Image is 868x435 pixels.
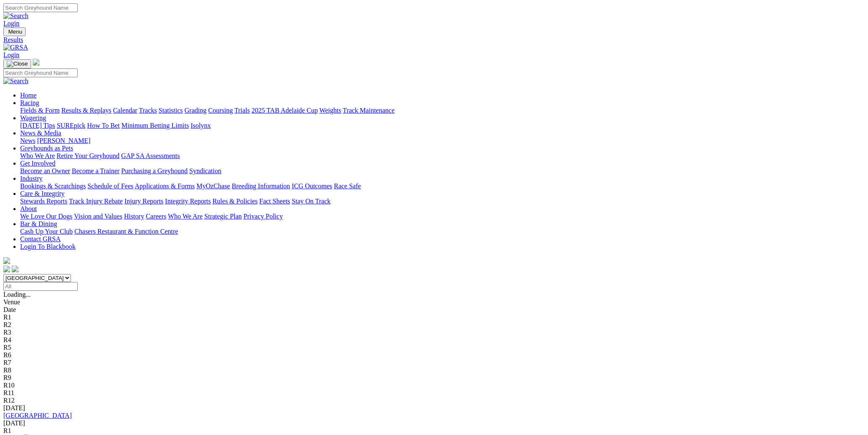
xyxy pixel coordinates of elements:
[3,419,865,427] div: [DATE]
[234,107,250,114] a: Trials
[20,220,57,227] a: Bar & Dining
[3,336,865,344] div: R4
[3,329,865,336] div: R3
[196,182,230,190] a: MyOzChase
[3,36,865,44] a: Results
[69,198,123,205] a: Track Injury Rebate
[3,404,865,412] div: [DATE]
[334,182,361,190] a: Race Safe
[20,152,55,159] a: Who We Are
[61,107,111,114] a: Results & Replays
[251,107,318,114] a: 2025 TAB Adelaide Cup
[292,182,332,190] a: ICG Outcomes
[3,427,865,435] div: R1
[343,107,395,114] a: Track Maintenance
[3,44,28,51] img: GRSA
[20,122,865,129] div: Wagering
[20,198,67,205] a: Stewards Reports
[37,137,90,144] a: [PERSON_NAME]
[3,321,865,329] div: R2
[3,12,29,20] img: Search
[3,397,865,404] div: R12
[20,92,37,99] a: Home
[168,213,203,220] a: Who We Are
[20,145,73,152] a: Greyhounds as Pets
[259,198,290,205] a: Fact Sheets
[139,107,157,114] a: Tracks
[3,366,865,374] div: R8
[20,228,73,235] a: Cash Up Your Club
[8,29,22,35] span: Menu
[3,314,865,321] div: R1
[243,213,283,220] a: Privacy Policy
[3,77,29,85] img: Search
[3,51,19,58] a: Login
[20,167,70,174] a: Become an Owner
[3,389,865,397] div: R11
[146,213,166,220] a: Careers
[3,27,26,36] button: Toggle navigation
[165,198,211,205] a: Integrity Reports
[20,122,55,129] a: [DATE] Tips
[232,182,290,190] a: Breeding Information
[3,306,865,314] div: Date
[20,175,42,182] a: Industry
[57,152,120,159] a: Retire Your Greyhound
[121,167,188,174] a: Purchasing a Greyhound
[113,107,137,114] a: Calendar
[121,122,189,129] a: Minimum Betting Limits
[33,59,39,66] img: logo-grsa-white.png
[212,198,258,205] a: Rules & Policies
[159,107,183,114] a: Statistics
[124,198,163,205] a: Injury Reports
[3,257,10,264] img: logo-grsa-white.png
[20,182,86,190] a: Bookings & Scratchings
[3,412,72,419] a: [GEOGRAPHIC_DATA]
[135,182,195,190] a: Applications & Forms
[20,205,37,212] a: About
[20,213,865,220] div: About
[3,282,78,291] input: Select date
[20,228,865,235] div: Bar & Dining
[3,351,865,359] div: R6
[7,61,28,67] img: Close
[87,182,133,190] a: Schedule of Fees
[20,152,865,160] div: Greyhounds as Pets
[20,107,865,114] div: Racing
[20,190,65,197] a: Care & Integrity
[57,122,85,129] a: SUREpick
[3,382,865,389] div: R10
[20,137,35,144] a: News
[3,20,19,27] a: Login
[204,213,242,220] a: Strategic Plan
[3,298,865,306] div: Venue
[12,266,18,272] img: twitter.svg
[319,107,341,114] a: Weights
[20,167,865,175] div: Get Involved
[191,122,211,129] a: Isolynx
[87,122,120,129] a: How To Bet
[20,213,72,220] a: We Love Our Dogs
[189,167,221,174] a: Syndication
[3,291,31,298] span: Loading...
[20,99,39,106] a: Racing
[3,59,31,69] button: Toggle navigation
[20,114,46,121] a: Wagering
[208,107,233,114] a: Coursing
[20,235,60,243] a: Contact GRSA
[292,198,330,205] a: Stay On Track
[3,344,865,351] div: R5
[3,3,78,12] input: Search
[3,359,865,366] div: R7
[121,152,180,159] a: GAP SA Assessments
[20,137,865,145] div: News & Media
[20,198,865,205] div: Care & Integrity
[72,167,120,174] a: Become a Trainer
[74,228,178,235] a: Chasers Restaurant & Function Centre
[20,107,60,114] a: Fields & Form
[3,266,10,272] img: facebook.svg
[20,129,61,137] a: News & Media
[185,107,207,114] a: Grading
[3,374,865,382] div: R9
